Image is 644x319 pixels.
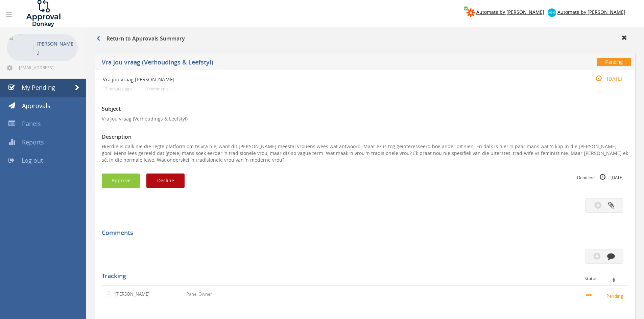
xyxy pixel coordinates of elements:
[586,292,625,299] small: Pending
[146,174,185,188] button: Decline
[103,77,540,82] h4: Vra jou vraag [PERSON_NAME]
[22,102,50,110] span: Approvals
[102,106,628,112] h3: Subject
[597,58,631,66] span: Pending
[476,9,544,15] span: Automate by [PERSON_NAME]
[548,8,556,17] img: xero-logo.png
[115,291,154,297] p: [PERSON_NAME]
[37,39,74,56] p: [PERSON_NAME]
[557,9,625,15] span: Automate by [PERSON_NAME]
[22,119,41,128] span: Panels
[577,174,623,181] small: Deadline [DATE]
[22,138,44,146] span: Reports
[102,115,628,122] p: Vra jou vraag (Verhoudings & Leefstyl)
[585,276,623,281] div: Status
[102,59,472,68] h5: Vra jou vraag (Verhoudings & Leefstyl)
[96,36,185,42] h3: Return to Approvals Summary
[102,230,623,236] h5: Comments
[102,273,623,280] h5: Tracking
[102,134,628,140] h3: Description
[145,86,172,91] small: 0 comments...
[102,143,628,163] p: Hierdie is dalk nie die regte platform om te vra nie, want dit [PERSON_NAME] meestal vrouens wees...
[22,83,55,91] span: My Pending
[22,156,43,164] span: Log out
[102,174,140,188] button: Approve
[105,291,115,298] img: user-icon.png
[589,75,622,82] small: [DATE]
[103,86,132,91] small: 17 minutes ago
[19,65,76,70] span: [EMAIL_ADDRESS][DOMAIN_NAME]
[186,291,212,297] p: Panel Owner
[467,8,475,17] img: zapier-logomark.png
